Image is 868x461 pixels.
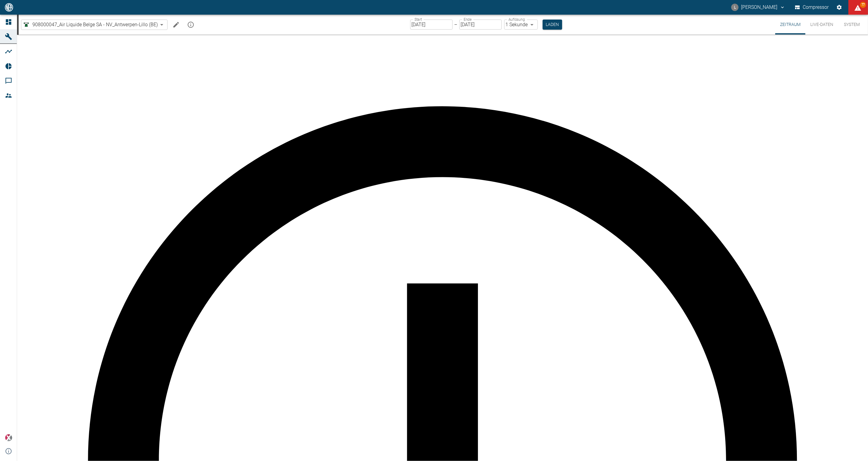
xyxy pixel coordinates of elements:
[23,21,158,28] a: 908000047_Air Liquide Belge SA - NV_Antwerpen-Lillo (BE)
[414,17,422,22] label: Start
[464,17,472,22] label: Ende
[454,21,458,28] p: –
[185,19,197,31] button: mission info
[794,2,830,13] button: Compressor
[731,4,739,11] div: L
[410,20,453,30] input: DD.MM.YYYY
[834,2,845,13] button: Einstellungen
[860,2,866,8] span: 77
[805,15,838,34] button: Live-Daten
[775,15,805,34] button: Zeitraum
[730,2,786,13] button: luca.corigliano@neuman-esser.com
[543,20,562,30] button: Laden
[5,434,12,441] img: Xplore Logo
[32,21,158,28] span: 908000047_Air Liquide Belge SA - NV_Antwerpen-Lillo (BE)
[508,17,525,22] label: Auflösung
[838,15,866,34] button: System
[459,20,502,30] input: DD.MM.YYYY
[170,19,182,31] button: Machine bearbeiten
[4,3,14,11] img: logo
[504,20,538,30] div: 1 Sekunde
